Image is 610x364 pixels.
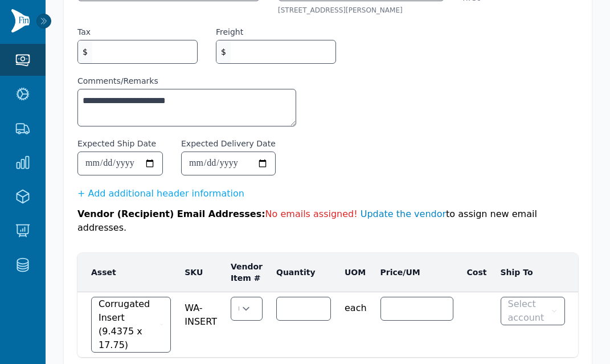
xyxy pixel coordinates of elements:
[216,26,243,38] label: Freight
[77,138,156,149] label: Expected Ship Date
[11,9,30,32] img: Finventory
[494,253,572,292] th: Ship To
[77,75,296,87] label: Comments/Remarks
[572,253,607,292] th: Total OH
[501,297,566,325] button: Select account
[361,208,446,219] a: Update the vendor
[278,6,444,15] div: [STREET_ADDRESS][PERSON_NAME]
[224,253,269,292] th: Vendor Item #
[77,208,537,233] span: to assign new email addresses.
[78,40,92,63] span: $
[178,253,224,292] th: SKU
[181,138,276,149] label: Expected Delivery Date
[374,253,460,292] th: Price/UM
[460,253,494,292] th: Cost
[77,187,244,201] button: + Add additional header information
[508,297,549,325] span: Select account
[77,253,178,292] th: Asset
[269,253,338,292] th: Quantity
[265,208,358,219] span: No emails assigned!
[99,297,157,352] span: Corrugated Insert (9.4375 x 17.75)
[338,253,374,292] th: UOM
[345,297,367,315] span: each
[77,208,265,219] span: Vendor (Recipient) Email Addresses:
[77,26,91,38] label: Tax
[216,40,231,63] span: $
[91,297,171,353] button: Corrugated Insert (9.4375 x 17.75)
[178,292,224,358] td: WA-INSERT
